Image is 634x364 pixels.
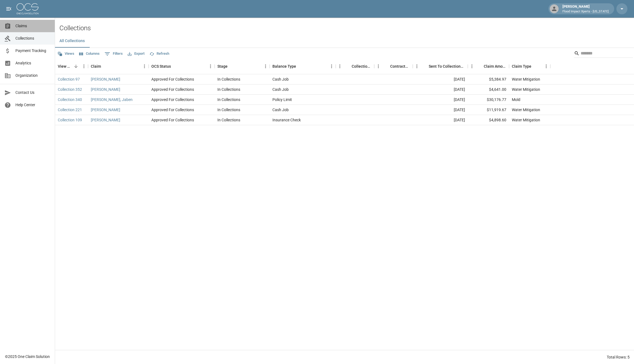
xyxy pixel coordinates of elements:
button: Menu [336,62,344,70]
div: [DATE] [413,74,468,84]
div: Claim [88,59,149,74]
div: OCS Status [151,59,171,74]
div: In Collections [217,117,240,123]
div: Approved For Collections [151,107,194,113]
div: In Collections [217,87,240,92]
button: Menu [80,62,88,70]
div: Collections Fee [336,59,374,74]
img: ocs-logo-white-transparent.png [17,3,39,14]
button: Sort [228,62,235,70]
div: Claim Type [509,59,550,74]
div: [DATE] [413,115,468,125]
span: Contact Us [15,90,50,95]
span: Organization [15,73,50,78]
span: Payment Tracking [15,48,50,54]
div: In Collections [217,76,240,82]
button: Sort [382,62,390,70]
div: Total Rows: 5 [607,354,630,360]
span: Analytics [15,60,50,66]
div: Cash Job [272,107,289,113]
div: Water Mitigation [512,117,540,123]
div: Claim Amount [468,59,509,74]
button: Export [126,50,146,58]
button: Sort [72,62,80,70]
div: © 2025 One Claim Solution [5,354,50,359]
div: View Collection [55,59,88,74]
div: OCS Status [149,59,215,74]
div: Sent To Collections Date [413,59,468,74]
div: Approved For Collections [151,87,194,92]
div: Approved For Collections [151,117,194,123]
div: Cash Job [272,76,289,82]
div: Collections Fee [352,59,371,74]
button: Menu [374,62,382,70]
button: All Collections [55,34,89,48]
a: [PERSON_NAME] [91,87,120,92]
div: $4,898.60 [468,115,509,125]
div: Approved For Collections [151,97,194,102]
div: Water Mitigation [512,87,540,92]
div: [DATE] [413,84,468,95]
div: Water Mitigation [512,107,540,113]
a: Collection 109 [58,117,82,123]
button: Menu [261,62,270,70]
div: Policy Limit [272,97,292,102]
a: [PERSON_NAME] [91,76,120,82]
span: Claims [15,23,50,29]
div: In Collections [217,97,240,102]
button: Sort [476,62,484,70]
div: Mold [512,97,520,102]
a: Collection 221 [58,107,82,113]
div: [DATE] [413,105,468,115]
button: Sort [296,62,304,70]
div: Claim Type [512,59,531,74]
a: Collection 352 [58,87,82,92]
button: Menu [327,62,336,70]
div: In Collections [217,107,240,113]
div: Search [574,49,633,59]
button: Menu [413,62,421,70]
div: Insurance Check [272,117,301,123]
button: Views [56,50,76,58]
button: Show filters [103,50,124,58]
div: Stage [217,59,228,74]
div: Balance Type [270,59,336,74]
a: [PERSON_NAME] [91,107,120,113]
button: Select columns [78,50,101,58]
button: Sort [171,62,179,70]
div: $4,641.00 [468,84,509,95]
span: Collections [15,35,50,41]
div: Contractor Amount [390,59,410,74]
a: Collection 97 [58,76,80,82]
div: Claim [91,59,101,74]
div: Contractor Amount [374,59,413,74]
div: dynamic tabs [55,34,634,48]
div: $5,384.97 [468,74,509,84]
p: Flood Impact Xperts - [US_STATE] [562,9,609,14]
div: $30,176.77 [468,95,509,105]
a: Collection 340 [58,97,82,102]
button: Sort [101,62,109,70]
button: Sort [531,62,539,70]
h2: Collections [59,24,634,32]
div: Stage [215,59,270,74]
div: $11,919.67 [468,105,509,115]
button: Sort [344,62,352,70]
div: [DATE] [413,95,468,105]
div: View Collection [58,59,72,74]
div: Claim Amount [484,59,506,74]
button: open drawer [3,3,14,14]
div: Cash Job [272,87,289,92]
button: Menu [206,62,215,70]
div: [PERSON_NAME] [560,4,611,14]
button: Sort [421,62,429,70]
span: Help Center [15,102,50,108]
a: [PERSON_NAME], Jaben [91,97,133,102]
button: Menu [140,62,149,70]
button: Menu [542,62,550,70]
div: Sent To Collections Date [429,59,465,74]
button: Refresh [148,50,171,58]
div: Balance Type [272,59,296,74]
div: Approved For Collections [151,76,194,82]
div: Water Mitigation [512,76,540,82]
